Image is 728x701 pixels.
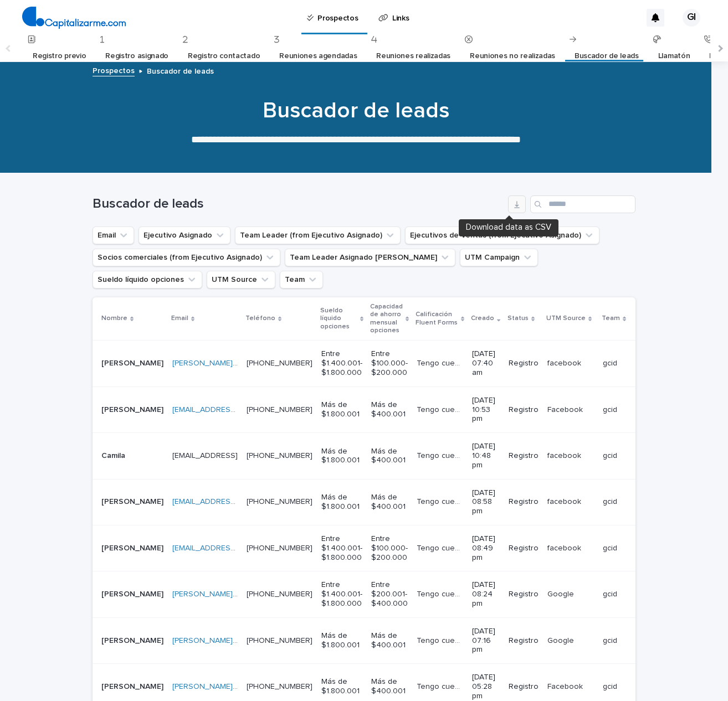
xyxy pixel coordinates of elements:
button: Socios comerciales (from Ejecutivo Asignado) [93,249,280,266]
p: Registro [509,544,539,553]
p: Nombre [101,312,127,324]
a: [PHONE_NUMBER] [247,406,312,414]
p: Team [602,312,620,324]
p: Entre $1.400.001- $1.800.000 [321,349,362,377]
a: Registro previo [33,43,86,69]
p: [EMAIL_ADDRESS] [172,449,240,461]
input: Search [530,195,635,213]
p: [PERSON_NAME] [101,634,166,646]
p: Más de $1.800.001 [321,631,362,650]
a: [PERSON_NAME][EMAIL_ADDRESS][DOMAIN_NAME] [172,683,358,690]
p: Tengo cuenta corriente y no estoy en DICOM [417,542,465,553]
p: Camila [101,449,127,461]
a: [PHONE_NUMBER] [247,544,312,552]
p: Registro [509,405,539,415]
p: gcid [603,495,619,507]
p: gcid [603,634,619,646]
a: [EMAIL_ADDRESS][DOMAIN_NAME] [172,498,298,506]
p: gcid [603,403,619,415]
p: Registro [509,636,539,646]
p: [PERSON_NAME] [101,495,166,507]
p: Buscador de leads [147,64,214,76]
p: Registro [509,590,539,599]
p: [PERSON_NAME] [101,403,166,415]
p: Entre $200.001- $400.000 [371,580,408,608]
button: UTM Source [207,271,275,288]
p: Más de $1.800.001 [321,447,362,466]
a: [PERSON_NAME][EMAIL_ADDRESS][DOMAIN_NAME] [172,590,358,598]
p: facebook [547,495,583,507]
p: Facebook [547,403,585,415]
p: facebook [547,542,583,553]
p: Más de $400.001 [371,400,408,419]
a: [PHONE_NUMBER] [247,498,312,506]
a: [EMAIL_ADDRESS][DOMAIN_NAME] [172,544,298,552]
a: [PERSON_NAME][EMAIL_ADDRESS][DOMAIN_NAME] [172,359,358,367]
p: [PERSON_NAME] [101,680,166,692]
a: Llamatón [658,43,690,69]
p: Registro [509,451,539,461]
p: Entre $100.000- $200.000 [371,534,408,562]
p: Tengo cuenta corriente y no estoy en DICOM [417,495,465,507]
p: Facebook [547,680,585,692]
button: UTM Campaign [460,249,538,266]
p: gcid [603,357,619,368]
h1: Buscador de leads [93,196,504,212]
p: Más de $400.001 [371,677,408,696]
p: Google [547,634,576,646]
button: Team [280,271,323,288]
h1: Buscador de leads [84,97,627,124]
button: Team Leader (from Ejecutivo Asignado) [235,226,401,244]
p: Teléfono [245,312,275,324]
p: Sueldo líquido opciones [320,305,357,333]
p: Más de $400.001 [371,631,408,650]
p: Tengo cuenta corriente y no estoy en DICOM [417,403,465,415]
p: Más de $1.800.001 [321,493,362,512]
p: Capacidad de ahorro mensual opciones [370,301,403,337]
p: gcid [603,587,619,599]
p: Creado [471,312,494,324]
p: facebook [547,357,583,368]
p: Registro [509,682,539,692]
a: Prospectos [93,64,135,76]
p: [DATE] 07:16 pm [472,627,499,654]
a: [PHONE_NUMBER] [247,637,312,645]
a: [PHONE_NUMBER] [247,590,312,598]
a: [PHONE_NUMBER] [247,683,312,690]
button: Ejecutivos de Ventas (from Ejecutivo Asignado) [405,226,599,244]
a: [PHONE_NUMBER] [247,452,312,460]
p: [PERSON_NAME] [101,587,166,599]
p: [PERSON_NAME] [101,357,166,368]
p: [PERSON_NAME] [101,542,166,553]
a: [PHONE_NUMBER] [247,359,312,367]
p: [DATE] 10:53 pm [472,396,499,424]
p: Email [171,312,188,324]
p: Más de $1.800.001 [321,677,362,696]
p: [DATE] 07:40 am [472,349,499,377]
img: 4arMvv9wSvmHTHbXwTim [22,7,126,29]
p: Más de $400.001 [371,447,408,466]
p: Entre $1.400.001- $1.800.000 [321,580,362,608]
button: Team Leader Asignado LLamados [285,249,455,266]
a: [PERSON_NAME][EMAIL_ADDRESS][PERSON_NAME][DOMAIN_NAME] [172,637,418,645]
p: gcid [603,542,619,553]
p: UTM Source [546,312,586,324]
div: GI [683,9,700,27]
p: gcid [603,449,619,461]
p: Más de $400.001 [371,493,408,512]
p: [DATE] 05:28 pm [472,673,499,700]
p: [DATE] 10:48 pm [472,442,499,470]
p: [DATE] 08:58 pm [472,488,499,516]
p: gcid [603,680,619,692]
a: Buscador de leads [575,43,639,69]
a: Reuniones agendadas [279,43,357,69]
p: Tengo cuenta corriente y no estoy en DICOM [417,634,465,646]
p: Status [507,312,529,324]
p: [DATE] 08:49 pm [472,534,499,562]
button: Email [93,226,134,244]
p: Más de $1.800.001 [321,400,362,419]
button: Sueldo líquido opciones [93,271,202,288]
p: Registro [509,359,539,368]
p: facebook [547,449,583,461]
